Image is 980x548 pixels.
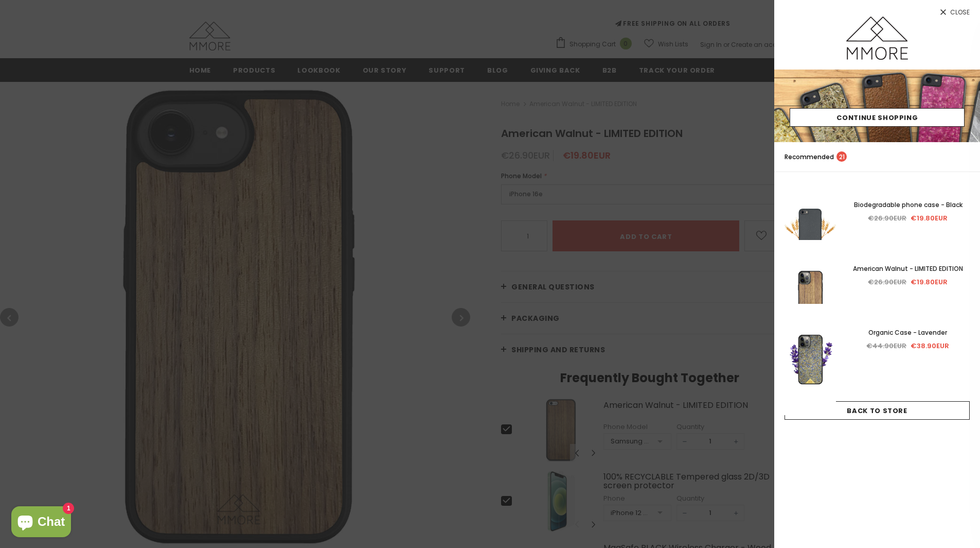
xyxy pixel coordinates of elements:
span: €44.90EUR [867,341,907,351]
span: €26.90EUR [868,277,907,287]
a: search [959,152,970,162]
span: American Walnut - LIMITED EDITION [853,264,963,273]
a: Organic Case - Lavender [846,327,970,338]
span: €19.80EUR [911,277,948,287]
a: Back To Store [785,401,970,420]
span: €19.80EUR [911,213,948,223]
span: 21 [836,151,847,162]
span: Close [950,9,970,15]
span: Organic Case - Lavender [869,328,948,337]
a: American Walnut - LIMITED EDITION [846,263,970,275]
span: Biodegradable phone case - Black [854,200,963,209]
span: €26.90EUR [868,213,907,223]
a: Continue Shopping [790,108,965,127]
a: Biodegradable phone case - Black [846,199,970,211]
inbox-online-store-chat: Shopify online store chat [8,506,74,540]
p: Recommended [785,151,847,162]
span: €38.90EUR [911,341,950,351]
